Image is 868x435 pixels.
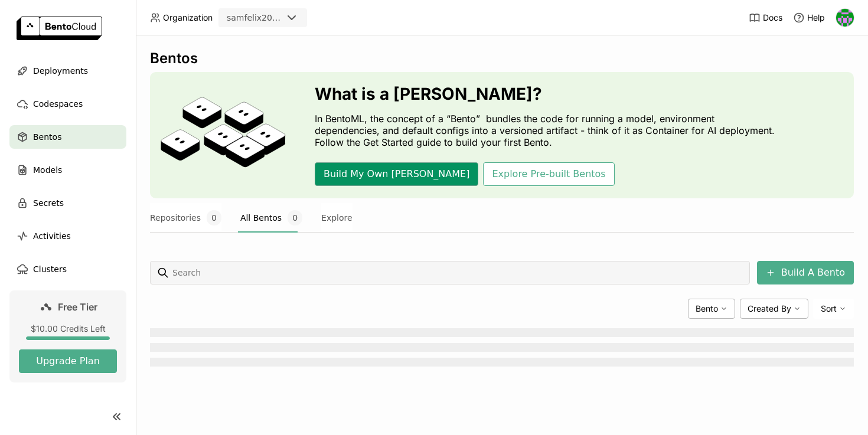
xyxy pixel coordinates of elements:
[150,50,854,67] div: Bentos
[159,96,286,174] img: cover onboarding
[283,12,285,24] input: Selected samfelix2003.
[33,229,71,243] span: Activities
[19,349,117,373] button: Upgrade Plan
[315,162,478,186] button: Build My Own [PERSON_NAME]
[688,299,735,319] div: Bento
[793,12,825,24] div: Help
[9,92,126,116] a: Codespaces
[315,113,781,148] p: In BentoML, the concept of a “Bento” bundles the code for running a model, environment dependenci...
[757,261,854,284] button: Build A Bento
[740,299,808,319] div: Created By
[163,12,213,23] span: Organization
[150,203,221,233] button: Repositories
[483,162,614,186] button: Explore Pre-built Bentos
[9,224,126,248] a: Activities
[33,262,67,276] span: Clusters
[9,257,126,281] a: Clusters
[763,12,782,23] span: Docs
[33,130,61,144] span: Bentos
[17,17,102,40] img: logo
[749,12,782,24] a: Docs
[821,303,837,314] span: Sort
[33,97,83,111] span: Codespaces
[9,125,126,149] a: Bentos
[807,12,825,23] span: Help
[58,301,97,313] span: Free Tier
[813,299,854,319] div: Sort
[33,163,62,177] span: Models
[207,210,221,225] span: 0
[836,9,854,27] img: Sam F
[9,59,126,83] a: Deployments
[288,210,302,225] span: 0
[171,263,745,282] input: Search
[9,290,126,382] a: Free Tier$10.00 Credits LeftUpgrade Plan
[9,191,126,215] a: Secrets
[33,64,88,78] span: Deployments
[227,12,282,24] div: samfelix2003
[315,84,781,103] h3: What is a [PERSON_NAME]?
[33,196,64,210] span: Secrets
[748,303,791,314] span: Created By
[9,158,126,182] a: Models
[696,303,718,314] span: Bento
[19,323,117,334] div: $10.00 Credits Left
[240,203,302,233] button: All Bentos
[321,203,353,233] button: Explore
